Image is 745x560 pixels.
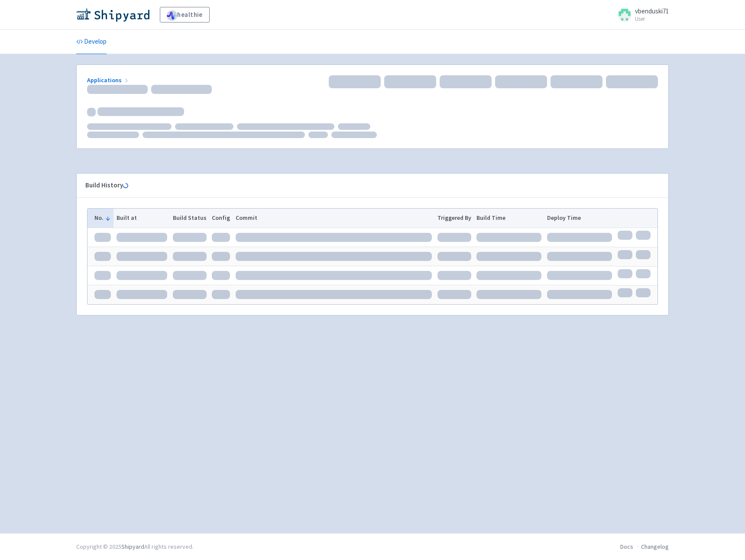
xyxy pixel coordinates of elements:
[612,8,669,22] a: vbenduski71 User
[209,209,233,228] th: Config
[233,209,435,228] th: Commit
[635,7,669,15] span: vbenduski71
[474,209,544,228] th: Build Time
[121,543,144,550] a: Shipyard
[641,543,669,550] a: Changelog
[620,543,633,550] a: Docs
[76,30,107,54] a: Develop
[85,180,646,190] div: Build History
[434,209,474,228] th: Triggered By
[87,76,130,84] a: Applications
[94,213,111,222] button: No.
[76,542,194,551] div: Copyright © 2025 All rights reserved.
[160,7,210,23] a: healthie
[113,209,170,228] th: Built at
[635,16,669,22] small: User
[544,209,615,228] th: Deploy Time
[170,209,209,228] th: Build Status
[76,8,149,22] img: Shipyard logo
